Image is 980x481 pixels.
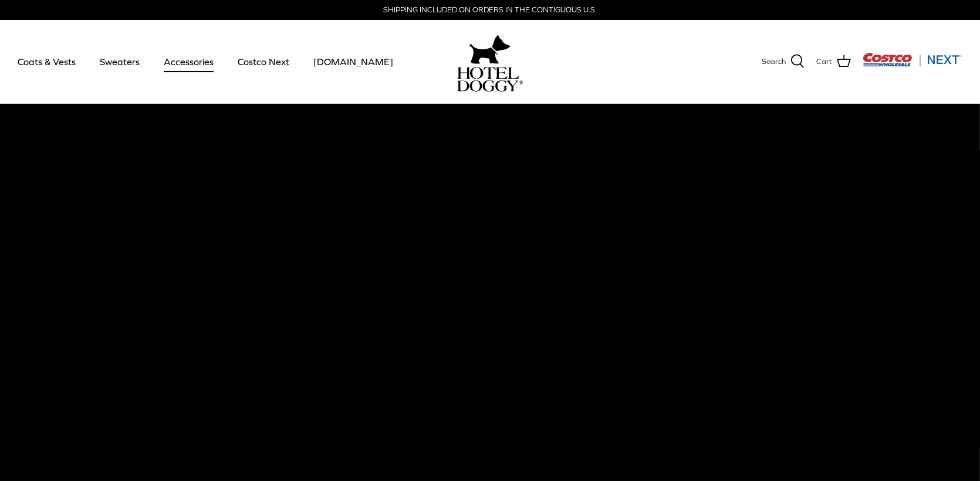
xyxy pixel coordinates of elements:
span: Search [762,56,786,68]
a: Accessories [153,42,224,82]
span: Cart [816,56,832,68]
a: Cart [816,54,851,69]
a: Costco Next [227,42,300,82]
a: [DOMAIN_NAME] [303,42,404,82]
img: hoteldoggy.com [469,32,511,67]
a: Sweaters [89,42,150,82]
a: Coats & Vests [7,42,86,82]
img: hoteldoggycom [457,67,523,92]
a: hoteldoggy.com hoteldoggycom [457,32,523,92]
img: Costco Next [863,52,962,67]
a: Search [762,54,805,69]
a: Visit Costco Next [863,60,962,69]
